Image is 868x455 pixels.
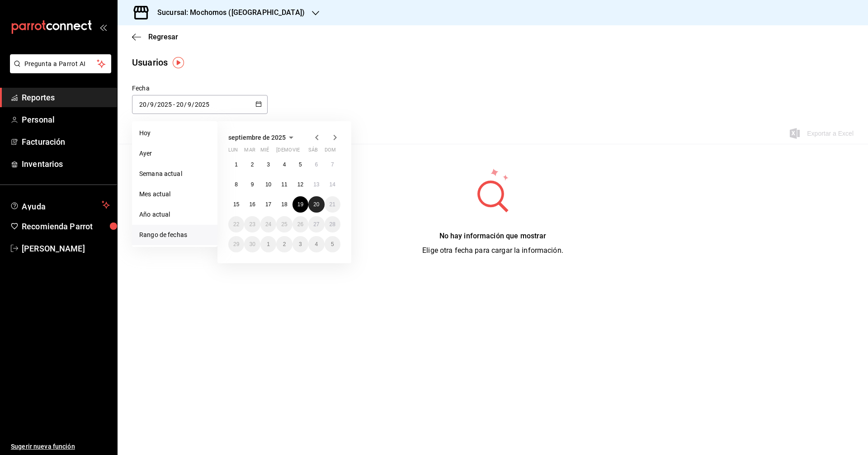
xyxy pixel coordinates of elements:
[265,201,271,208] abbr: 17 de septiembre de 2025
[99,24,107,31] button: open_drawer_menu
[313,181,319,188] abbr: 13 de septiembre de 2025
[276,196,292,213] button: 18 de septiembre de 2025
[325,236,340,252] button: 5 de octubre de 2025
[228,196,244,213] button: 15 de septiembre de 2025
[315,241,318,247] abbr: 4 de octubre de 2025
[297,201,303,208] abbr: 19 de septiembre de 2025
[132,143,217,164] li: Ayer
[132,33,178,41] button: Regresar
[331,161,334,168] abbr: 7 de septiembre de 2025
[251,161,254,168] abbr: 2 de septiembre de 2025
[22,199,98,210] span: Ayuda
[173,57,184,68] img: Tooltip marker
[308,156,324,173] button: 6 de septiembre de 2025
[325,216,340,232] button: 28 de septiembre de 2025
[235,181,238,188] abbr: 8 de septiembre de 2025
[315,161,318,168] abbr: 6 de septiembre de 2025
[260,156,276,173] button: 3 de septiembre de 2025
[228,147,238,156] abbr: lunes
[325,196,340,213] button: 21 de septiembre de 2025
[132,123,217,143] li: Hoy
[249,221,255,227] abbr: 23 de septiembre de 2025
[330,201,335,208] abbr: 21 de septiembre de 2025
[260,216,276,232] button: 24 de septiembre de 2025
[260,196,276,213] button: 17 de septiembre de 2025
[325,156,340,173] button: 7 de septiembre de 2025
[233,201,239,208] abbr: 15 de septiembre de 2025
[244,176,260,193] button: 9 de septiembre de 2025
[244,216,260,232] button: 23 de septiembre de 2025
[148,33,178,41] span: Regresar
[249,201,255,208] abbr: 16 de septiembre de 2025
[276,216,292,232] button: 25 de septiembre de 2025
[422,246,563,255] span: Elige otra fecha para cargar la información.
[265,221,271,227] abbr: 24 de septiembre de 2025
[132,184,217,204] li: Mes actual
[331,241,334,247] abbr: 5 de octubre de 2025
[22,158,110,170] span: Inventarios
[313,221,319,227] abbr: 27 de septiembre de 2025
[139,101,147,108] input: Day
[260,236,276,252] button: 1 de octubre de 2025
[228,176,244,193] button: 8 de septiembre de 2025
[228,236,244,252] button: 29 de septiembre de 2025
[292,196,308,213] button: 19 de septiembre de 2025
[194,101,210,108] input: Year
[292,236,308,252] button: 3 de octubre de 2025
[228,216,244,232] button: 22 de septiembre de 2025
[6,66,111,75] a: Pregunta a Parrot AI
[187,101,192,108] input: Month
[233,221,239,227] abbr: 22 de septiembre de 2025
[330,221,335,227] abbr: 28 de septiembre de 2025
[325,176,340,193] button: 14 de septiembre de 2025
[132,56,168,69] div: Usuarios
[176,101,184,108] input: Day
[147,101,150,108] span: /
[132,204,217,225] li: Año actual
[276,236,292,252] button: 2 de octubre de 2025
[308,147,318,156] abbr: sábado
[260,176,276,193] button: 10 de septiembre de 2025
[235,161,238,168] abbr: 1 de septiembre de 2025
[244,236,260,252] button: 30 de septiembre de 2025
[265,181,271,188] abbr: 10 de septiembre de 2025
[228,134,286,141] span: septiembre de 2025
[244,147,255,156] abbr: martes
[292,147,300,156] abbr: viernes
[22,136,110,148] span: Facturación
[281,221,287,227] abbr: 25 de septiembre de 2025
[244,156,260,173] button: 2 de septiembre de 2025
[325,147,336,156] abbr: domingo
[11,442,110,451] span: Sugerir nueva función
[292,176,308,193] button: 12 de septiembre de 2025
[297,181,303,188] abbr: 12 de septiembre de 2025
[299,241,302,247] abbr: 3 de octubre de 2025
[132,164,217,184] li: Semana actual
[308,176,324,193] button: 13 de septiembre de 2025
[308,236,324,252] button: 4 de octubre de 2025
[24,59,97,69] span: Pregunta a Parrot AI
[422,231,563,242] div: No hay información que mostrar
[292,156,308,173] button: 5 de septiembre de 2025
[244,196,260,213] button: 16 de septiembre de 2025
[281,201,287,208] abbr: 18 de septiembre de 2025
[267,241,270,247] abbr: 1 de octubre de 2025
[276,156,292,173] button: 4 de septiembre de 2025
[10,54,111,73] button: Pregunta a Parrot AI
[283,241,286,247] abbr: 2 de octubre de 2025
[150,101,154,108] input: Month
[228,132,297,143] button: septiembre de 2025
[184,101,187,108] span: /
[299,161,302,168] abbr: 5 de septiembre de 2025
[308,216,324,232] button: 27 de septiembre de 2025
[249,241,255,247] abbr: 30 de septiembre de 2025
[308,196,324,213] button: 20 de septiembre de 2025
[292,216,308,232] button: 26 de septiembre de 2025
[154,101,157,108] span: /
[22,242,110,255] span: [PERSON_NAME]
[22,91,110,104] span: Reportes
[228,156,244,173] button: 1 de septiembre de 2025
[276,176,292,193] button: 11 de septiembre de 2025
[267,161,270,168] abbr: 3 de septiembre de 2025
[132,84,268,93] div: Fecha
